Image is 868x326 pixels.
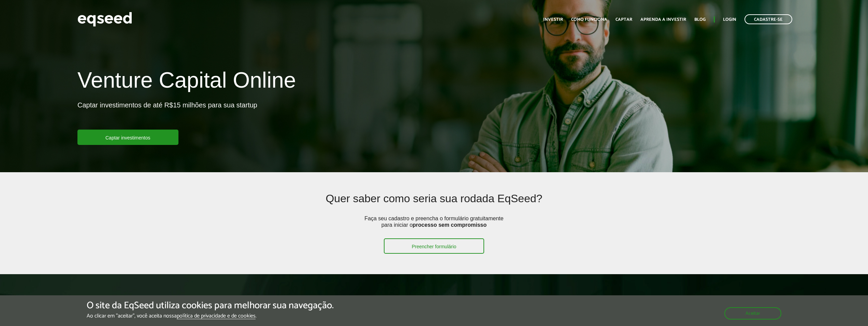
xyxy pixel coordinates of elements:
[616,17,632,22] a: Captar
[87,300,334,311] h5: O site da EqSeed utiliza cookies para melhorar sua navegação.
[177,313,256,319] a: política de privacidade e de cookies
[724,307,781,320] button: Aceitar
[87,313,334,319] p: Ao clicar em "aceitar", você aceita nossa .
[543,17,563,22] a: Investir
[362,215,506,238] p: Faça seu cadastro e preencha o formulário gratuitamente para iniciar o
[694,17,706,22] a: Blog
[77,130,178,145] a: Captar investimentos
[150,193,718,215] h2: Quer saber como seria sua rodada EqSeed?
[77,10,132,28] img: EqSeed
[723,17,736,22] a: Login
[571,17,607,22] a: Como funciona
[413,222,487,228] strong: processo sem compromisso
[77,101,257,130] p: Captar investimentos de até R$15 milhões para sua startup
[744,14,792,24] a: Cadastre-se
[77,68,296,95] h1: Venture Capital Online
[640,17,686,22] a: Aprenda a investir
[384,238,484,254] a: Preencher formulário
